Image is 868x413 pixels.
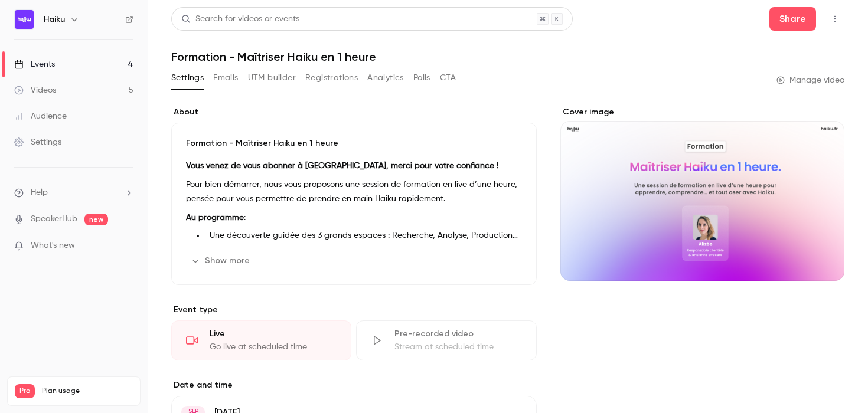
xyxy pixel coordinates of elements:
span: Pro [15,384,35,398]
button: Analytics [367,68,404,87]
a: SpeakerHub [31,213,77,225]
div: LiveGo live at scheduled time [171,320,351,360]
div: Events [14,58,55,70]
div: Settings [14,136,61,148]
button: Registrations [305,68,358,87]
label: Cover image [560,106,844,118]
li: Une découverte guidée des 3 grands espaces : Recherche, Analyse, Production [205,230,522,242]
button: Share [769,7,816,31]
button: UTM builder [248,68,296,87]
div: Videos [14,84,56,96]
div: Go live at scheduled time [210,341,337,353]
p: : [186,211,522,225]
div: Audience [14,110,67,122]
h6: Haiku [44,14,65,25]
div: Search for videos or events [181,13,299,25]
button: Settings [171,68,204,87]
div: Pre-recorded videoStream at scheduled time [356,320,536,360]
label: Date and time [171,379,537,391]
span: Plan usage [42,386,133,396]
button: Show more [186,251,257,270]
label: About [171,106,537,118]
p: Formation - Maîtriser Haiku en 1 heure [186,137,522,149]
span: What's new [31,240,75,252]
button: Polls [413,68,430,87]
img: Haiku [15,10,34,29]
div: Stream at scheduled time [394,341,521,353]
p: Event type [171,304,537,316]
button: CTA [440,68,456,87]
li: help-dropdown-opener [14,186,133,199]
span: Help [31,186,48,199]
a: Manage video [776,74,844,86]
h1: Formation - Maîtriser Haiku en 1 heure [171,50,844,64]
span: new [84,214,108,225]
strong: Au programme [186,214,244,222]
div: Live [210,328,337,340]
button: Emails [213,68,238,87]
p: Pour bien démarrer, nous vous proposons une session de formation en live d’une heure, pensée pour... [186,178,522,206]
section: Cover image [560,106,844,281]
div: Pre-recorded video [394,328,521,340]
strong: Vous venez de vous abonner à [GEOGRAPHIC_DATA], merci pour votre confiance ! [186,162,498,170]
iframe: Noticeable Trigger [119,241,133,251]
